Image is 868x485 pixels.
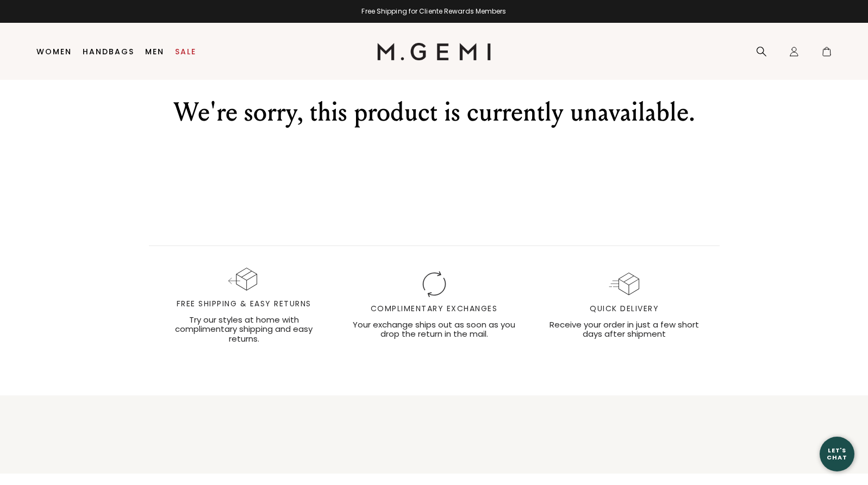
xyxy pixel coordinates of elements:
div: Complimentary Exchanges [350,303,519,314]
img: M.Gemi [377,43,491,60]
div: Let's Chat [820,447,854,461]
a: Men [145,47,164,56]
div: Quick Delivery [540,303,709,314]
div: Your exchange ships out as soon as you drop the return in the mail. [350,320,519,339]
div: Free Shipping & Easy Returns [160,298,328,310]
a: Handbags [83,47,134,56]
a: Women [36,47,72,56]
div: Try our styles at home with complimentary shipping and easy returns. [160,315,328,343]
a: Sale [175,47,196,56]
div: Receive your order in just a few short days after shipment [540,320,709,339]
